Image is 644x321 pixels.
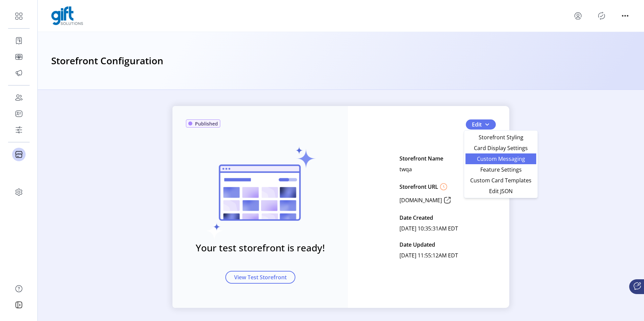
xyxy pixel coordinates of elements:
[470,135,532,140] span: Storefront Styling
[472,120,482,129] span: Edit
[399,196,442,204] p: [DOMAIN_NAME]
[573,10,583,21] button: menu
[465,175,536,186] li: Custom Card Templates
[195,120,218,127] span: Published
[465,132,536,143] li: Storefront Styling
[399,223,458,234] p: [DATE] 10:35:31AM EDT
[399,153,443,164] p: Storefront Name
[470,188,532,194] span: Edit JSON
[399,239,435,250] p: Date Updated
[51,53,163,68] h3: Storefront Configuration
[399,212,433,223] p: Date Created
[596,10,607,21] button: Publisher Panel
[399,164,412,175] p: twqa
[51,6,83,25] img: logo
[234,273,287,281] span: View Test Storefront
[620,10,631,21] button: menu
[470,167,532,172] span: Feature Settings
[196,241,325,255] h3: Your test storefront is ready!
[465,153,536,164] li: Custom Messaging
[465,143,536,153] li: Card Display Settings
[399,250,458,261] p: [DATE] 11:55:12AM EDT
[470,145,532,151] span: Card Display Settings
[466,119,496,130] button: Edit
[225,271,295,284] button: View Test Storefront
[399,183,438,191] p: Storefront URL
[465,186,536,197] li: Edit JSON
[470,178,532,183] span: Custom Card Templates
[470,156,532,162] span: Custom Messaging
[465,164,536,175] li: Feature Settings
